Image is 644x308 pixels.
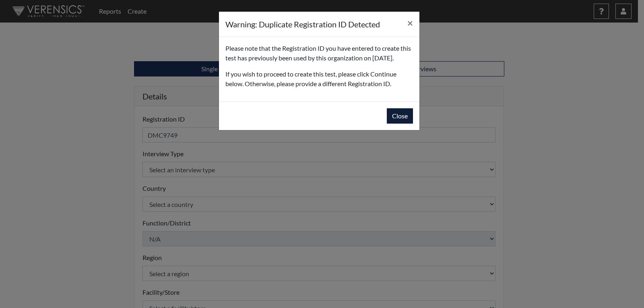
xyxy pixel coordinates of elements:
button: Close [401,12,419,34]
p: If you wish to proceed to create this test, please click Continue below. Otherwise, please provid... [225,69,413,89]
button: Close [387,108,413,124]
span: × [407,17,413,29]
h5: Warning: Duplicate Registration ID Detected [225,18,380,30]
p: Please note that the Registration ID you have entered to create this test has previously been use... [225,43,413,63]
